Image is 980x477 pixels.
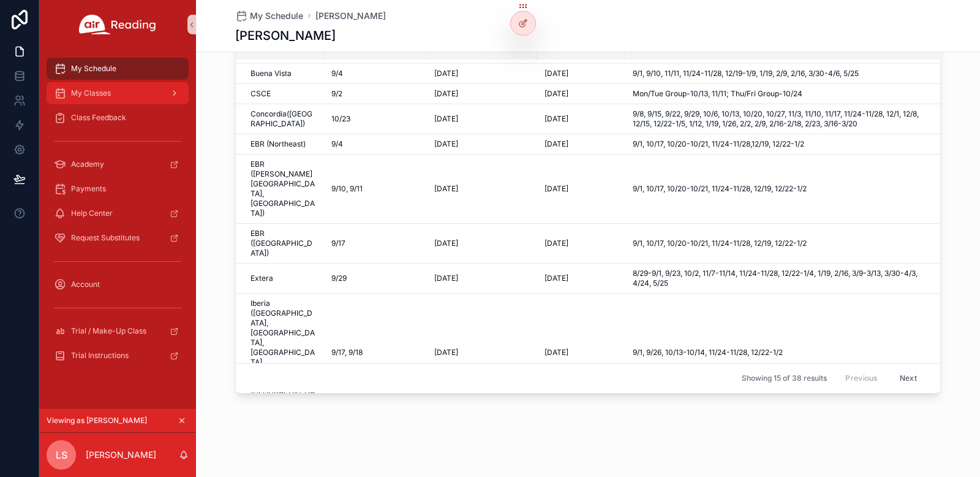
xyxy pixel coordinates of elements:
[71,280,100,289] span: Account
[47,273,189,296] a: Account
[47,345,189,367] a: Trial Instructions
[251,69,292,78] span: Buena Vista
[891,369,925,388] button: Next
[545,69,568,78] span: [DATE]
[71,326,146,336] span: Trial / Make-Up Class
[633,269,924,288] span: 8/29-9/1, 9/23, 10/2, 11/7-11/14, 11/24-11/28, 12/22-1/4, 1/19, 2/16, 3/9-3/13, 3/30-4/3, 4/24, 5/25
[251,89,271,99] span: CSCE
[633,348,783,357] span: 9/1, 9/26, 10/13-10/14, 11/24-11/28, 12/22-1/2
[633,109,924,129] span: 9/8, 9/15, 9/22, 9/29, 10/6, 10/13, 10/20, 10/27, 11/3, 11/10, 11/17, 11/24-11/28, 12/1, 12/8, 12...
[71,159,104,169] span: Academy
[251,109,317,129] span: Concordia([GEOGRAPHIC_DATA])
[251,273,273,283] span: Extera
[47,153,189,175] a: Academy
[331,348,363,357] span: 9/17, 9/18
[47,320,189,342] a: Trial / Make-Up Class
[633,139,804,149] span: 9/1, 10/17, 10/20-10/21, 11/24-11/28,12/19, 12/22-1/2
[633,184,807,194] span: 9/1, 10/17, 10/20-10/21, 11/24-11/28, 12/19, 12/22-1/2
[251,139,306,149] span: EBR (Northeast)
[633,238,807,248] span: 9/1, 10/17, 10/20-10/21, 11/24-11/28, 12/19, 12/22-1/2
[71,184,106,194] span: Payments
[47,82,189,104] a: My Classes
[71,208,113,218] span: Help Center
[434,348,458,357] span: [DATE]
[79,15,156,34] img: App logo
[315,10,386,22] a: [PERSON_NAME]
[545,184,568,194] span: [DATE]
[545,273,568,283] span: [DATE]
[434,273,458,283] span: [DATE]
[71,351,129,361] span: Trial Instructions
[434,238,458,248] span: [DATE]
[331,89,342,99] span: 9/2
[434,69,458,78] span: [DATE]
[331,114,350,124] span: 10/23
[331,184,363,194] span: 9/10, 9/11
[742,373,827,383] span: Showing 15 of 38 results
[545,114,568,124] span: [DATE]
[235,10,303,22] a: My Schedule
[56,448,67,462] span: LS
[633,69,859,78] span: 9/1, 9/10, 11/11, 11/24-11/28, 12/19-1/9, 1/19, 2/9, 2/16, 3/30-4/6, 5/25
[47,178,189,200] a: Payments
[545,139,568,149] span: [DATE]
[71,233,140,243] span: Request Substitutes
[545,89,568,99] span: [DATE]
[86,449,156,461] p: [PERSON_NAME]
[71,64,116,74] span: My Schedule
[434,139,458,149] span: [DATE]
[71,113,126,123] span: Class Feedback
[47,107,189,129] a: Class Feedback
[47,58,189,80] a: My Schedule
[545,238,568,248] span: [DATE]
[633,89,802,99] span: Mon/Tue Group-10/13, 11/11; Thu/Fri Group-10/24
[331,238,345,248] span: 9/17
[434,114,458,124] span: [DATE]
[39,49,196,383] div: scrollable content
[71,88,111,98] span: My Classes
[251,299,317,406] span: Iberia ([GEOGRAPHIC_DATA], [GEOGRAPHIC_DATA], [GEOGRAPHIC_DATA], [GEOGRAPHIC_DATA], [GEOGRAPHIC_D...
[250,10,303,22] span: My Schedule
[331,139,343,149] span: 9/4
[235,27,336,44] h1: [PERSON_NAME]
[251,159,317,218] span: EBR ([PERSON_NAME][GEOGRAPHIC_DATA], [GEOGRAPHIC_DATA])
[47,416,147,425] span: Viewing as [PERSON_NAME]
[331,273,347,283] span: 9/29
[545,348,568,357] span: [DATE]
[47,227,189,249] a: Request Substitutes
[251,229,317,258] span: EBR ([GEOGRAPHIC_DATA])
[434,89,458,99] span: [DATE]
[331,69,343,78] span: 9/4
[47,202,189,224] a: Help Center
[434,184,458,194] span: [DATE]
